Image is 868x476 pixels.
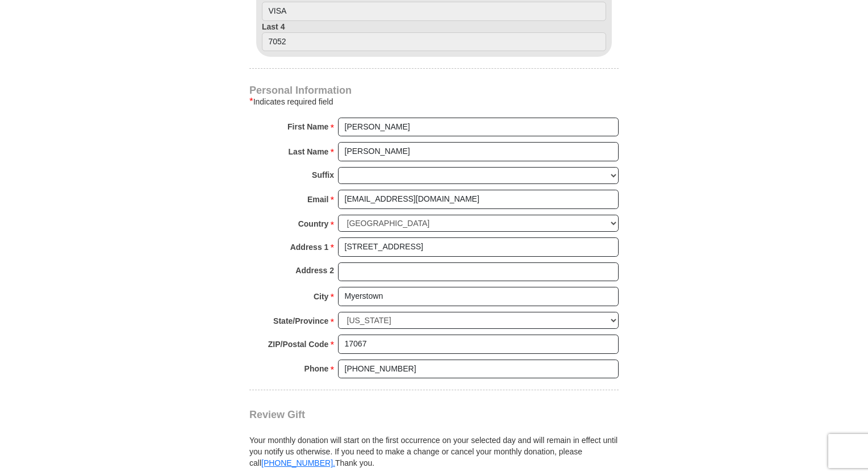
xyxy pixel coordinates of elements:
[249,409,305,420] span: Review Gift
[249,86,619,95] h4: Personal Information
[295,262,334,278] strong: Address 2
[262,32,606,52] input: Last 4
[314,289,328,304] strong: City
[273,313,328,329] strong: State/Province
[304,361,329,377] strong: Phone
[262,2,606,21] input: Card Type
[298,216,329,232] strong: Country
[261,458,335,467] a: [PHONE_NUMBER].
[290,239,329,255] strong: Address 1
[287,119,328,135] strong: First Name
[307,191,328,207] strong: Email
[249,421,619,469] div: Your monthly donation will start on the first occurrence on your selected day and will remain in ...
[268,336,329,352] strong: ZIP/Postal Code
[289,144,329,160] strong: Last Name
[262,21,606,52] label: Last 4
[312,167,334,183] strong: Suffix
[249,95,619,108] div: Indicates required field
